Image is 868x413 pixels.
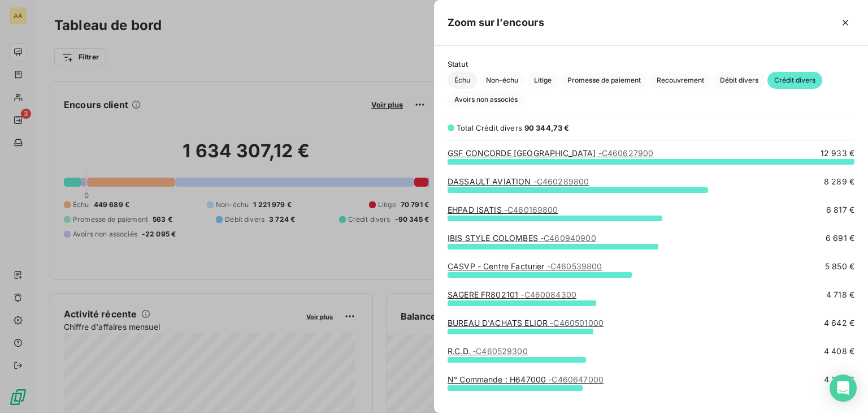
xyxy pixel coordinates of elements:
span: - C460289800 [533,177,589,186]
a: SAGERE FR802101 [448,290,576,299]
div: Open Intercom Messenger [830,375,857,402]
button: Recouvrement [650,72,711,89]
span: 8 289 € [824,176,854,187]
span: 4 718 € [826,289,854,300]
h5: Zoom sur l’encours [448,15,544,31]
span: 6 691 € [826,233,854,244]
div: grid [434,148,868,399]
button: Crédit divers [767,72,822,89]
span: 4 642 € [824,317,854,329]
span: Statut [448,59,854,68]
span: 12 933 € [821,148,854,159]
a: R.C.D. [448,346,528,356]
a: GSF CONCORDE [GEOGRAPHIC_DATA] [448,148,653,158]
span: - C460501000 [550,318,604,328]
a: EHPAD ISATIS [448,205,558,214]
span: - C460084300 [520,290,576,299]
span: - C460169800 [504,205,558,214]
button: Avoirs non associés [448,91,524,108]
span: 90 344,73 € [524,123,570,132]
span: - C460627900 [598,148,654,158]
span: - C460539800 [547,261,602,271]
span: 5 850 € [825,261,854,272]
a: DASSAULT AVIATION [448,177,589,186]
button: Non-échu [479,72,525,89]
span: 6 817 € [826,204,854,216]
button: Promesse de paiement [561,72,648,89]
button: Débit divers [713,72,765,89]
button: Échu [448,72,477,89]
a: IBIS STYLE COLOMBES [448,233,596,243]
a: N° Commande : H647000 [448,375,604,384]
a: BUREAU D'ACHATS ELIOR [448,318,604,328]
button: Litige [527,72,558,89]
span: - C460529300 [472,346,528,356]
span: - C460940900 [540,233,596,243]
span: 4 408 € [824,346,854,357]
a: CASVP - Centre Facturier [448,261,602,271]
span: Total Crédit divers [457,123,522,132]
span: - C460647000 [548,375,604,384]
span: 4 292 € [824,374,854,385]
